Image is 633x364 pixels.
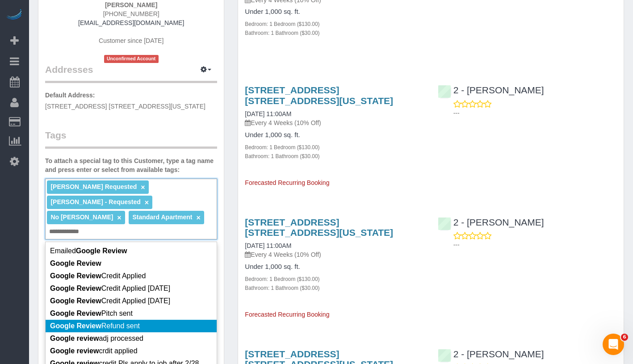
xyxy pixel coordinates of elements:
span: 6 [621,334,628,341]
a: [STREET_ADDRESS] [STREET_ADDRESS][US_STATE] [245,217,393,238]
em: Google review [50,347,99,355]
span: Credit Applied [DATE] [50,285,170,292]
p: Every 4 Weeks (10% Off) [245,250,424,259]
span: Pitch sent [50,310,133,317]
img: Automaid Logo [5,9,23,21]
em: Google Review [50,259,101,267]
h4: Under 1,000 sq. ft. [245,263,424,271]
em: Google Review [50,297,101,305]
p: --- [453,109,617,117]
label: To attach a special tag to this Customer, type a tag name and press enter or select from availabl... [45,156,217,174]
a: [DATE] 11:00AM [245,110,291,117]
label: Default Address: [45,91,95,100]
p: Every 4 Weeks (10% Off) [245,118,424,127]
span: Standard Apartment [132,213,192,221]
span: Customer since [DATE] [99,37,163,44]
span: Unconfirmed Account [104,55,159,63]
em: Google Review [50,310,101,317]
h4: Under 1,000 sq. ft. [245,131,424,139]
a: [DATE] 11:00AM [245,242,291,249]
span: Credit Applied [DATE] [50,297,170,305]
small: Bedroom: 1 Bedroom ($130.00) [245,144,319,151]
a: 2 - [PERSON_NAME] [438,85,544,95]
small: Bathroom: 1 Bathroom ($30.00) [245,285,319,291]
legend: Tags [45,129,217,149]
h4: Under 1,000 sq. ft. [245,8,424,16]
span: adj processed [50,335,143,342]
span: [STREET_ADDRESS] [STREET_ADDRESS][US_STATE] [45,103,205,110]
em: Google Review [50,322,101,330]
a: × [145,199,149,206]
strong: [PERSON_NAME] [105,1,157,8]
span: Refund sent [50,322,140,330]
small: Bedroom: 1 Bedroom ($130.00) [245,21,319,27]
span: Emailed [50,247,127,255]
em: Google Review [76,247,127,255]
small: Bathroom: 1 Bathroom ($30.00) [245,153,319,159]
small: Bedroom: 1 Bedroom ($130.00) [245,276,319,282]
a: [STREET_ADDRESS] [STREET_ADDRESS][US_STATE] [245,85,393,105]
a: × [196,214,200,222]
a: × [117,214,121,222]
iframe: Intercom live chat [603,334,624,355]
span: crdit applied [50,347,138,355]
span: [PERSON_NAME] Requested [50,183,137,190]
a: [EMAIL_ADDRESS][DOMAIN_NAME] [78,19,184,26]
a: × [141,184,145,191]
em: Google review [50,335,99,342]
span: No [PERSON_NAME] [50,213,113,221]
small: Bathroom: 1 Bathroom ($30.00) [245,30,319,36]
em: Google Review [50,272,101,280]
span: [PHONE_NUMBER] [103,10,159,17]
span: Forecasted Recurring Booking [245,179,329,186]
span: Credit Applied [50,272,146,280]
em: Google Review [50,285,101,292]
span: [PERSON_NAME] - Requested [50,198,140,205]
a: 2 - [PERSON_NAME] [438,217,544,227]
span: Forecasted Recurring Booking [245,311,329,318]
a: 2 - [PERSON_NAME] [438,349,544,359]
p: --- [453,240,617,249]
